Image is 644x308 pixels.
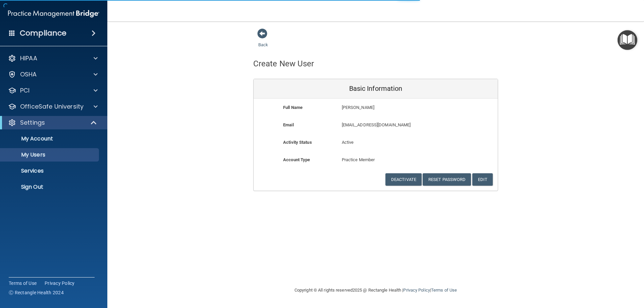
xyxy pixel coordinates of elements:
[253,59,314,68] h4: Create New User
[253,280,498,301] div: Copyright © All rights reserved 2025 @ Rectangle Health | |
[4,135,96,142] p: My Account
[431,288,457,293] a: Terms of Use
[258,34,268,47] a: Back
[8,103,98,111] a: OfficeSafe University
[423,173,471,186] button: Reset Password
[342,104,449,112] p: [PERSON_NAME]
[472,173,493,186] button: Edit
[8,70,98,78] a: OSHA
[8,7,99,20] img: PMB logo
[283,140,312,145] b: Activity Status
[4,151,96,158] p: My Users
[45,280,75,287] a: Privacy Policy
[342,121,449,129] p: [EMAIL_ADDRESS][DOMAIN_NAME]
[283,122,294,127] b: Email
[20,54,37,62] p: HIPAA
[20,119,45,127] p: Settings
[8,54,98,62] a: HIPAA
[254,79,498,99] div: Basic Information
[610,262,636,287] iframe: Drift Widget Chat Controller
[9,280,37,287] a: Terms of Use
[283,157,310,162] b: Account Type
[385,173,422,186] button: Deactivate
[20,70,37,78] p: OSHA
[403,288,430,293] a: Privacy Policy
[20,28,66,38] h4: Compliance
[618,30,637,50] button: Open Resource Center
[342,156,410,164] p: Practice Member
[283,105,303,110] b: Full Name
[9,289,64,296] span: Ⓒ Rectangle Health 2024
[8,86,98,95] a: PCI
[342,138,410,146] p: Active
[20,86,30,95] p: PCI
[4,184,96,190] p: Sign Out
[20,103,84,111] p: OfficeSafe University
[8,119,97,127] a: Settings
[4,168,96,174] p: Services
